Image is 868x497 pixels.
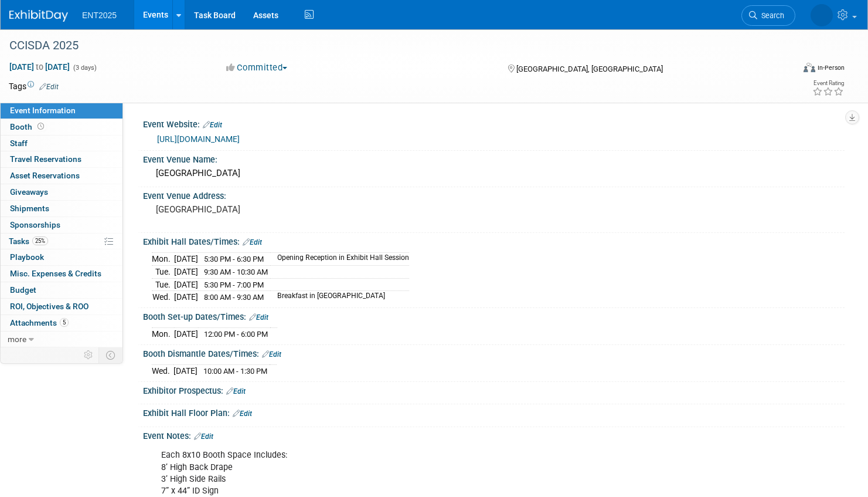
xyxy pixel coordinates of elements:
div: CCISDA 2025 [5,35,774,56]
a: Shipments [1,201,122,217]
a: Staff [1,136,122,151]
span: Misc. Expenses & Credits [10,269,101,278]
pre: [GEOGRAPHIC_DATA] [156,204,423,215]
a: Edit [39,83,59,91]
span: 25% [32,236,48,245]
a: Edit [233,410,252,418]
a: Budget [1,282,122,298]
span: Playbook [10,252,44,262]
a: Edit [203,121,222,129]
span: 9:30 AM - 10:30 AM [204,268,268,276]
div: Exhibitor Prospectus: [143,382,845,397]
span: Search [757,11,784,20]
span: Booth [10,122,46,131]
div: Exhibit Hall Floor Plan: [143,404,845,420]
a: Edit [194,432,213,441]
span: [GEOGRAPHIC_DATA], [GEOGRAPHIC_DATA] [516,65,663,73]
td: [DATE] [174,266,198,279]
span: Attachments [10,318,69,327]
div: [GEOGRAPHIC_DATA] [152,164,836,182]
td: [DATE] [174,291,198,303]
a: Travel Reservations [1,151,122,167]
td: Mon. [152,253,174,266]
a: Sponsorships [1,217,122,233]
td: Wed. [152,365,173,377]
a: Edit [243,238,262,246]
span: 5:30 PM - 7:00 PM [204,280,264,289]
a: Booth [1,119,122,135]
span: 5 [60,318,69,327]
span: Staff [10,138,28,148]
a: Edit [226,387,246,395]
button: Committed [222,62,292,74]
td: Tue. [152,266,174,279]
td: [DATE] [174,253,198,266]
span: more [8,334,26,344]
div: Exhibit Hall Dates/Times: [143,233,845,248]
span: 5:30 PM - 6:30 PM [204,255,264,263]
span: 12:00 PM - 6:00 PM [204,330,268,339]
div: Event Rating [812,80,844,86]
span: [DATE] [DATE] [9,62,70,72]
td: [DATE] [174,328,198,340]
span: Budget [10,285,36,295]
div: Event Format [720,61,845,79]
a: ROI, Objectives & ROO [1,299,122,315]
span: ROI, Objectives & ROO [10,302,88,311]
a: Misc. Expenses & Credits [1,266,122,282]
span: 8:00 AM - 9:30 AM [204,293,264,302]
div: In-Person [817,63,845,72]
span: Travel Reservations [10,154,81,164]
div: Booth Set-up Dates/Times: [143,308,845,323]
td: [DATE] [173,365,198,377]
a: [URL][DOMAIN_NAME] [157,134,240,144]
td: Toggle Event Tabs [99,347,123,363]
a: Giveaways [1,184,122,200]
a: Attachments5 [1,315,122,331]
div: Booth Dismantle Dates/Times: [143,345,845,360]
td: Tue. [152,278,174,291]
img: ExhibitDay [9,10,68,22]
td: [DATE] [174,278,198,291]
a: Asset Reservations [1,168,122,184]
a: Edit [249,313,268,322]
span: 10:00 AM - 1:30 PM [203,367,267,376]
img: Format-Inperson.png [804,63,815,72]
span: Tasks [9,236,48,246]
td: Breakfast in [GEOGRAPHIC_DATA] [270,291,409,303]
span: Sponsorships [10,220,60,229]
span: to [34,62,45,72]
a: Tasks25% [1,234,122,249]
div: Event Venue Address: [143,187,845,202]
div: Event Notes: [143,427,845,442]
td: Personalize Event Tab Strip [79,347,99,363]
span: (3 days) [72,64,97,72]
a: more [1,332,122,347]
span: Booth not reserved yet [35,122,46,131]
a: Event Information [1,103,122,119]
a: Edit [262,350,281,359]
span: Asset Reservations [10,171,80,180]
td: Opening Reception in Exhibit Hall Session [270,253,409,266]
div: Event Website: [143,116,845,131]
span: ENT2025 [82,11,117,20]
div: Event Venue Name: [143,151,845,165]
td: Tags [9,80,59,92]
a: Search [741,5,795,26]
img: Rose Bodin [811,4,833,26]
span: Event Information [10,106,76,115]
td: Mon. [152,328,174,340]
span: Shipments [10,204,49,213]
td: Wed. [152,291,174,303]
span: Giveaways [10,187,48,197]
a: Playbook [1,249,122,265]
